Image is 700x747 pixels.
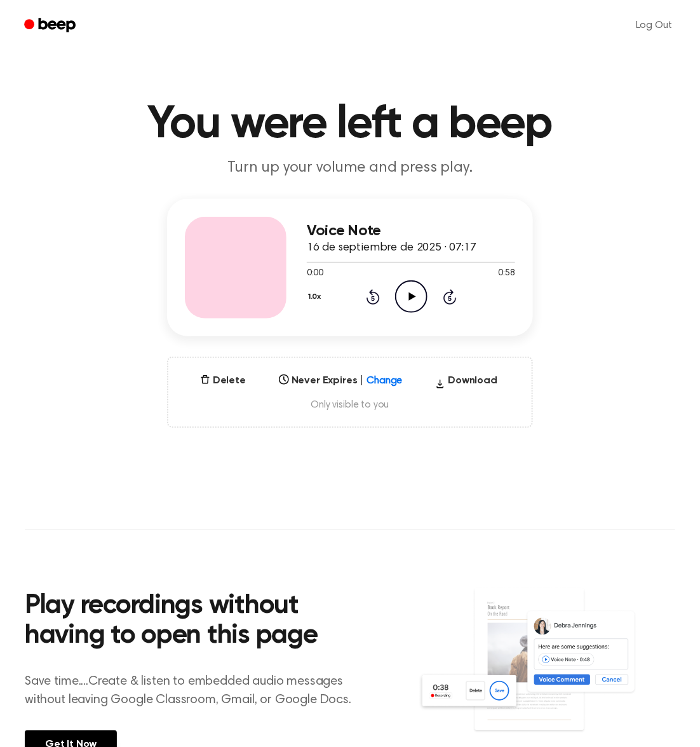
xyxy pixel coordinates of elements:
h3: Voice Note [307,223,515,240]
p: Turn up your volume and press play. [106,158,594,179]
a: Log Out [623,10,685,41]
span: Only visible to you [184,399,516,411]
span: 16 de septiembre de 2025 · 07:17 [307,242,476,254]
button: Download [430,373,502,394]
h1: You were left a beep [25,102,675,147]
button: Delete [195,373,251,388]
p: Save time....Create & listen to embedded audio messages without leaving Google Classroom, Gmail, ... [25,672,367,710]
span: 0:00 [307,267,323,280]
span: 0:58 [499,267,515,280]
a: Beep [15,13,87,38]
button: 1.0x [307,286,326,308]
h2: Play recordings without having to open this page [25,591,367,652]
